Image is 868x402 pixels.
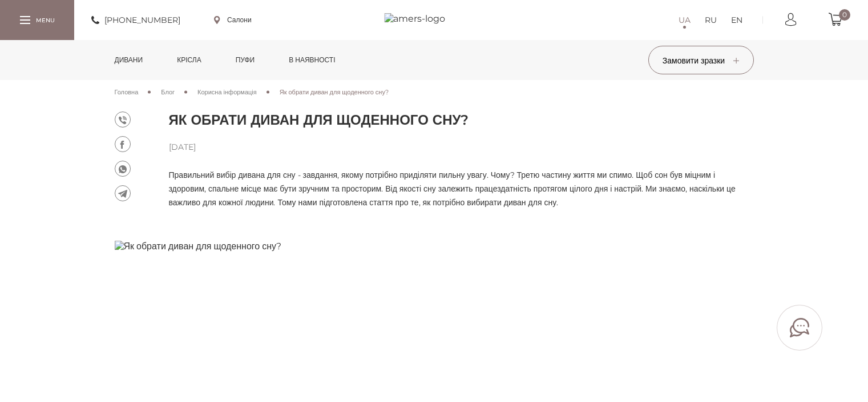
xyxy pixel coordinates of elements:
span: Замовити зразки [663,55,739,66]
a: Салони [214,15,252,25]
h1: Як обрати диван для щоденного сну? [169,112,754,129]
span: Корисна інформація [197,88,257,96]
span: 0 [839,9,850,21]
a: Головна [115,87,139,97]
a: Крісла [168,40,209,80]
span: Головна [115,88,139,96]
a: Пуфи [227,40,264,80]
a: [PHONE_NUMBER] [91,13,180,27]
a: UA [679,13,691,27]
span: Блог [161,88,175,96]
a: Корисна інформація [197,87,257,97]
span: [DATE] [169,140,754,154]
a: Блог [161,87,175,97]
a: в наявності [280,40,344,80]
a: EN [731,13,742,27]
a: RU [705,13,717,27]
a: Дивани [106,40,152,80]
p: Правильний вибір дивана для сну - завдання, якому потрібно приділяти пильну увагу. Чому? Третю ча... [169,168,754,209]
button: Замовити зразки [648,46,754,74]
